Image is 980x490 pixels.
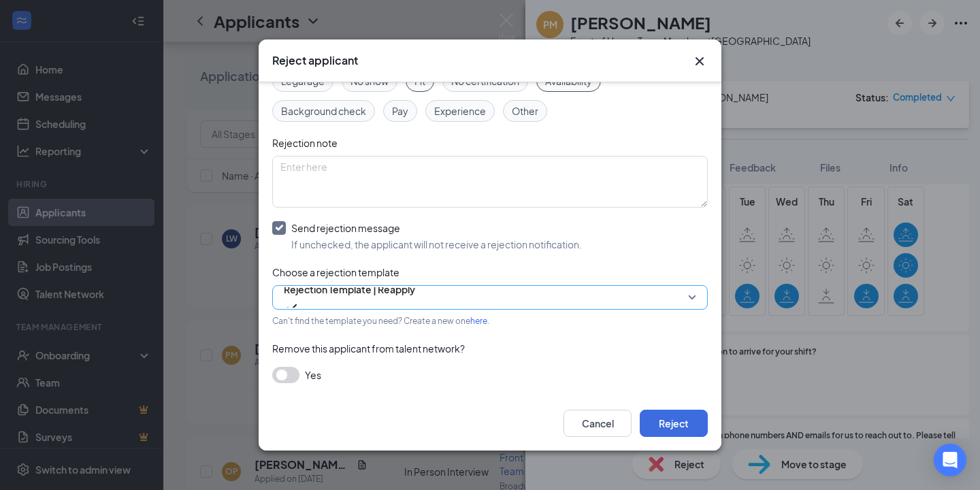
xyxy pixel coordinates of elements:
div: Open Intercom Messenger [934,444,966,476]
span: Can't find the template you need? Create a new one . [272,316,489,326]
span: Choose a rejection template [272,266,399,278]
button: Reject [640,410,708,437]
span: Pay [392,103,408,118]
button: Close [691,53,708,69]
button: Cancel [563,410,632,437]
h3: Reject applicant [272,53,358,68]
span: Rejection note [272,137,338,149]
a: here [470,316,487,326]
span: Other [512,103,538,118]
span: Background check [281,103,366,118]
span: Remove this applicant from talent network? [272,342,465,355]
span: Yes [305,367,321,383]
span: Rejection Template | Reapply [284,279,415,299]
svg: Cross [691,53,708,69]
span: Experience [434,103,486,118]
svg: Checkmark [284,299,300,316]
